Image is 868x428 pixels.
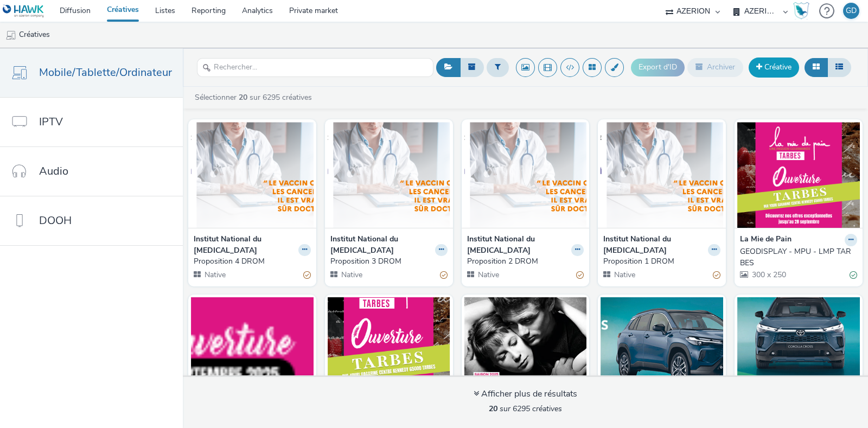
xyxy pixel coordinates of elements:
a: Créative [749,58,799,77]
div: Afficher plus de résultats [474,388,577,400]
div: Proposition 2 DROM [467,256,580,267]
a: GEODISPLAY - MPU - LMP TARBES [740,246,857,269]
button: Export d'ID [631,59,685,76]
div: Proposition 3 DROM [330,256,443,267]
img: undefined Logo [3,4,44,18]
img: GEODISPLAY - BANNER - LMP TARBES visual [191,297,314,403]
a: Proposition 1 DROM [603,256,720,267]
div: Partiellement valide [440,270,448,281]
a: Proposition 4 DROM [194,256,311,267]
img: Proposition 1 DROM visual [601,122,723,228]
span: Native [477,270,499,280]
div: GEODISPLAY - MPU - LMP TARBES [740,246,853,269]
button: Archiver [687,58,743,76]
strong: Institut National du [MEDICAL_DATA] [603,234,705,256]
a: Sélectionner sur 6295 créatives [194,92,316,103]
img: mobile [5,30,16,41]
strong: Institut National du [MEDICAL_DATA] [467,234,569,256]
img: VilledeNice_Cinematheque_Interstitial_Sept25 visual [464,297,587,403]
img: Proposition 2 DROM visual [464,122,587,228]
div: GD [846,3,857,19]
div: Valide [850,270,857,281]
div: Partiellement valide [303,270,311,281]
img: GEODISPLAY - INTERSTITIEL - LMP TARBES visual [328,297,450,403]
strong: 20 [239,92,247,103]
img: Proposition 4 DROM visual [191,122,314,228]
span: IPTV [39,114,63,130]
strong: La Mie de Pain [740,234,792,246]
div: Proposition 4 DROM [194,256,307,267]
strong: Institut National du [MEDICAL_DATA] [330,234,432,256]
strong: 20 [489,404,497,414]
img: 970x250_Corolla_Cross visual [601,297,723,403]
span: Mobile/Tablette/Ordinateur [39,65,172,80]
input: Rechercher... [197,58,433,77]
a: Proposition 3 DROM [330,256,448,267]
span: Native [340,270,362,280]
div: Partiellement valide [576,270,584,281]
span: 300 x 250 [751,270,786,280]
div: Proposition 1 DROM [603,256,716,267]
a: Proposition 2 DROM [467,256,584,267]
img: Hawk Academy [793,2,809,20]
strong: Institut National du [MEDICAL_DATA] [194,234,296,256]
img: GEODISPLAY - MPU - LMP TARBES visual [737,122,860,228]
span: Native [613,270,635,280]
button: Liste [827,58,851,76]
img: Proposition 3 DROM visual [328,122,450,228]
span: DOOH [39,213,72,228]
span: Native [203,270,226,280]
span: Audio [39,163,68,179]
div: Partiellement valide [713,270,720,281]
a: Hawk Academy [793,2,814,20]
img: 300x600_Corolla_Cross visual [737,297,860,403]
span: sur 6295 créatives [489,404,562,414]
button: Grille [805,58,828,76]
